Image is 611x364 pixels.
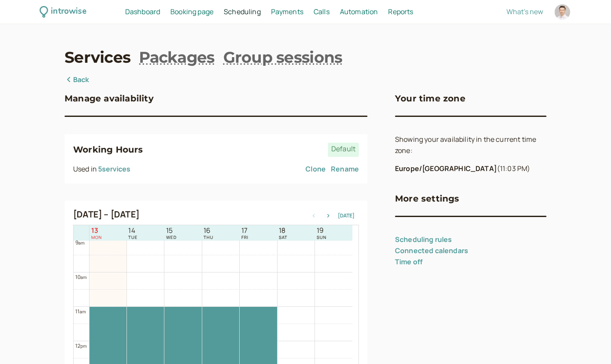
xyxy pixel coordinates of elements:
[78,240,84,246] span: am
[125,7,160,16] span: Dashboard
[65,92,154,105] h3: Manage availability
[395,92,466,105] h3: Your time zone
[506,7,543,16] span: What's new
[224,6,261,18] a: Scheduling
[65,74,89,86] a: Back
[553,3,571,21] a: Account
[241,235,248,240] span: FRI
[166,226,177,235] span: 15
[98,165,130,173] button: 5services
[395,235,452,244] a: Scheduling rules
[75,342,87,350] div: 12
[395,134,546,156] p: Showing your availability in the current time zone:
[315,226,328,241] a: October 19, 2025
[314,6,330,18] a: Calls
[328,143,359,156] span: Default
[170,6,213,18] a: Booking page
[277,226,289,241] a: October 18, 2025
[166,235,177,240] span: WED
[73,143,143,156] h3: Working Hours
[395,164,497,173] b: Europe/[GEOGRAPHIC_DATA]
[80,309,86,315] span: am
[73,164,130,175] div: Used in
[305,164,326,175] a: Clone
[314,7,330,16] span: Calls
[317,226,327,235] span: 19
[204,226,213,235] span: 16
[170,7,213,16] span: Booking page
[317,235,327,240] span: SUN
[139,46,214,68] a: Packages
[80,343,86,349] span: pm
[388,6,413,18] a: Reports
[80,274,86,280] span: am
[128,235,138,240] span: TUE
[395,163,546,174] p: ( 11:03 PM )
[128,226,138,235] span: 14
[202,226,215,241] a: October 16, 2025
[506,8,543,15] button: What's new
[331,164,359,175] a: Rename
[224,7,261,16] span: Scheduling
[51,5,86,18] div: introwise
[75,307,86,315] div: 11
[89,226,104,241] a: October 13, 2025
[164,226,179,241] a: October 15, 2025
[73,209,139,220] h2: [DATE] – [DATE]
[395,192,460,205] h3: More settings
[40,5,86,18] a: introwise
[65,46,130,68] a: Services
[568,323,611,364] iframe: Chat Widget
[395,257,423,266] a: Time off
[75,273,87,281] div: 10
[241,226,248,235] span: 17
[279,226,287,235] span: 18
[271,6,303,18] a: Payments
[223,46,343,68] a: Group sessions
[271,7,303,16] span: Payments
[91,226,102,235] span: 13
[127,226,139,241] a: October 14, 2025
[388,7,413,16] span: Reports
[204,235,213,240] span: THU
[279,235,287,240] span: SAT
[91,235,102,240] span: MON
[340,6,378,18] a: Automation
[395,246,468,255] a: Connected calendars
[75,239,85,247] div: 9
[340,7,378,16] span: Automation
[240,226,250,241] a: October 17, 2025
[125,6,160,18] a: Dashboard
[338,213,355,219] button: [DATE]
